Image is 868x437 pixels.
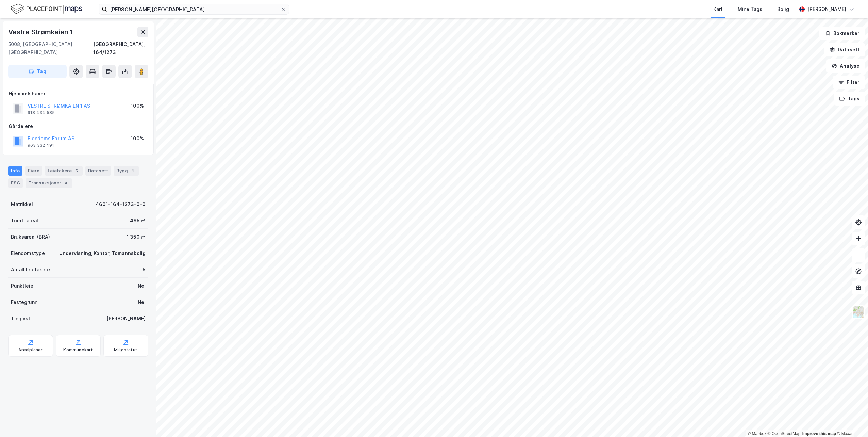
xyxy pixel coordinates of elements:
[45,166,83,176] div: Leietakere
[138,282,146,290] div: Nei
[777,5,789,13] div: Bolig
[130,216,146,225] div: 465 ㎡
[11,216,38,225] div: Tomteareal
[63,180,69,187] div: 4
[96,200,146,208] div: 4601-164-1273-0-0
[8,27,74,37] div: Vestre Strømkaien 1
[834,404,868,437] iframe: Chat Widget
[834,92,865,106] button: Tags
[114,166,139,176] div: Bygg
[826,59,865,73] button: Analyse
[26,178,72,188] div: Transaksjoner
[11,298,37,306] div: Festegrunn
[131,102,144,110] div: 100%
[9,90,148,98] div: Hjemmelshaver
[819,27,865,40] button: Bokmerker
[114,347,138,353] div: Miljøstatus
[93,40,148,56] div: [GEOGRAPHIC_DATA], 164/1273
[713,5,723,13] div: Kart
[138,298,146,306] div: Nei
[11,200,33,208] div: Matrikkel
[8,65,67,78] button: Tag
[852,306,865,319] img: Z
[11,249,45,257] div: Eiendomstype
[807,5,846,13] div: [PERSON_NAME]
[28,143,54,148] div: 963 332 491
[748,431,766,436] a: Mapbox
[25,166,42,176] div: Eiere
[127,233,146,241] div: 1 350 ㎡
[833,76,865,89] button: Filter
[834,404,868,437] div: Kontrollprogram for chat
[802,431,836,436] a: Improve this map
[11,233,50,241] div: Bruksareal (BRA)
[107,4,281,14] input: Søk på adresse, matrikkel, gårdeiere, leietakere eller personer
[59,249,146,257] div: Undervisning, Kontor, Tomannsbolig
[9,122,148,130] div: Gårdeiere
[129,167,136,174] div: 1
[8,178,23,188] div: ESG
[106,314,146,323] div: [PERSON_NAME]
[768,431,801,436] a: OpenStreetMap
[11,265,50,274] div: Antall leietakere
[11,282,33,290] div: Punktleie
[85,166,111,176] div: Datasett
[824,43,865,56] button: Datasett
[143,265,146,274] div: 5
[11,314,30,323] div: Tinglyst
[28,110,55,115] div: 918 434 585
[73,167,80,174] div: 5
[738,5,762,13] div: Mine Tags
[8,40,93,56] div: 5008, [GEOGRAPHIC_DATA], [GEOGRAPHIC_DATA]
[18,347,43,353] div: Arealplaner
[63,347,93,353] div: Kommunekart
[131,134,144,143] div: 100%
[8,166,22,176] div: Info
[11,3,82,15] img: logo.f888ab2527a4732fd821a326f86c7f29.svg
